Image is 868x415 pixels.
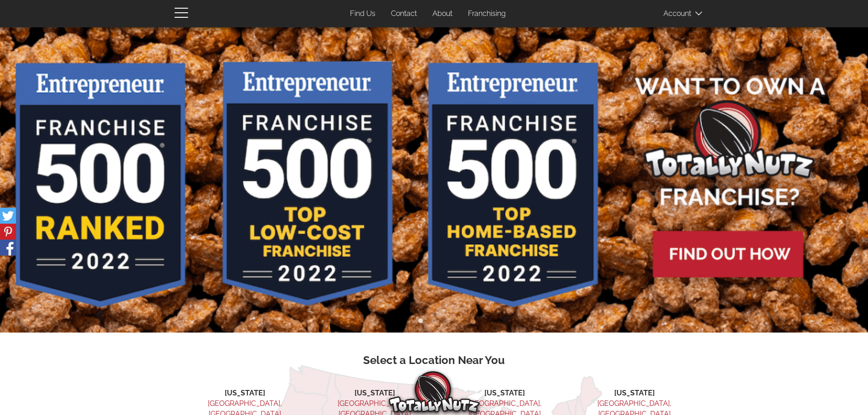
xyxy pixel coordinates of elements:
li: [US_STATE] [322,388,427,399]
a: Find Us [343,5,382,23]
button: 2 of 3 [430,317,439,326]
button: 3 of 3 [443,317,452,326]
li: [US_STATE] [582,388,687,399]
a: About [426,5,459,23]
a: Franchising [461,5,513,23]
img: Totally Nutz Logo [389,371,480,413]
li: [US_STATE] [192,388,298,399]
li: [US_STATE] [452,388,557,399]
button: 1 of 3 [416,317,425,326]
h3: Select a Location Near You [181,354,687,366]
a: Contact [384,5,424,23]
